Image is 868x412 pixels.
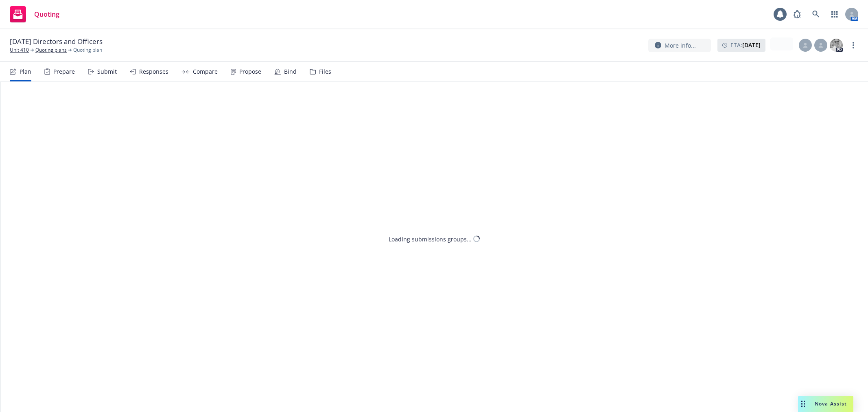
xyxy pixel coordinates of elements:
div: Submit [97,68,117,75]
div: Plan [20,68,31,75]
span: Nova Assist [815,400,847,407]
strong: [DATE] [742,41,761,49]
button: More info... [648,39,711,52]
div: Compare [193,68,218,75]
span: Quoting [34,11,59,18]
span: Quoting plan [73,46,102,54]
div: Files [319,68,331,75]
a: Switch app [826,6,843,22]
span: More info... [665,41,696,50]
div: Drag to move [798,396,808,412]
div: Responses [139,68,168,75]
div: Bind [284,68,297,75]
div: Prepare [53,68,75,75]
div: Loading submissions groups... [389,234,472,243]
a: Quoting plans [35,46,67,54]
div: Propose [239,68,261,75]
a: Unit 410 [10,46,29,54]
span: ETA : [730,41,761,49]
button: Nova Assist [798,396,853,412]
a: more [848,40,858,50]
img: photo [830,39,843,52]
a: Report a Bug [789,6,805,22]
a: Search [808,6,824,22]
span: [DATE] Directors and Officers [10,37,103,46]
a: Quoting [7,3,63,26]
